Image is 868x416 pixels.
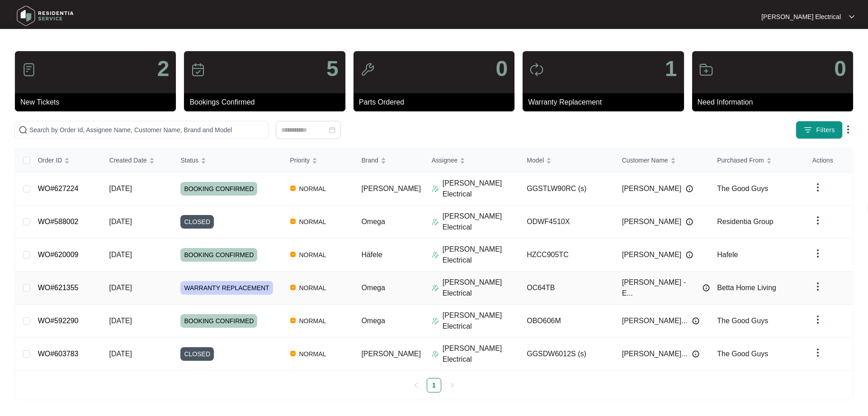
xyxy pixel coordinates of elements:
[622,277,698,299] span: [PERSON_NAME] - E...
[686,251,693,258] img: Info icon
[519,239,615,272] td: HZCC905TC
[519,272,615,305] td: OC64TB
[443,277,520,299] p: [PERSON_NAME] Electrical
[834,58,846,80] p: 0
[283,148,354,172] th: Priority
[361,317,385,325] span: Omega
[290,318,296,323] img: Vercel Logo
[296,316,330,326] span: NORMAL
[31,148,102,172] th: Order ID
[843,124,854,135] img: dropdown arrow
[449,383,455,388] span: right
[180,215,214,229] span: CLOSED
[296,349,330,359] span: NORMAL
[519,338,615,371] td: GGSDW6012S (s)
[812,182,823,193] img: dropdown arrow
[432,155,458,165] span: Assignee
[180,248,257,262] span: BOOKING CONFIRMED
[425,148,520,172] th: Assignee
[109,284,132,292] span: [DATE]
[445,378,459,392] button: right
[622,349,688,359] span: [PERSON_NAME]...
[528,97,684,108] p: Warranty Replacement
[157,58,170,80] p: 2
[615,148,710,172] th: Customer Name
[409,378,423,392] button: left
[692,317,699,325] img: Info icon
[29,125,264,135] input: Search by Order Id, Assignee Name, Customer Name, Brand and Model
[761,12,841,21] p: [PERSON_NAME] Electrical
[109,218,132,225] span: [DATE]
[296,216,330,227] span: NORMAL
[109,251,132,258] span: [DATE]
[409,378,423,392] li: Previous Page
[519,305,615,338] td: OBO606M
[180,314,257,328] span: BOOKING CONFIRMED
[109,350,132,358] span: [DATE]
[427,378,441,392] a: 1
[812,215,823,226] img: dropdown arrow
[622,216,682,227] span: [PERSON_NAME]
[19,125,28,134] img: search-icon
[812,314,823,325] img: dropdown arrow
[622,249,682,260] span: [PERSON_NAME]
[180,347,214,361] span: CLOSED
[38,185,79,192] a: WO#627224
[361,185,421,192] span: [PERSON_NAME]
[519,172,615,206] td: GGSTLW90RC (s)
[622,155,668,165] span: Customer Name
[361,350,421,358] span: [PERSON_NAME]
[20,97,176,108] p: New Tickets
[443,310,520,332] p: [PERSON_NAME] Electrical
[290,252,296,257] img: Vercel Logo
[413,383,419,388] span: left
[102,148,174,172] th: Created Date
[290,155,310,165] span: Priority
[805,148,853,172] th: Actions
[109,317,132,325] span: [DATE]
[717,284,776,292] span: Betta Home Living
[22,62,36,77] img: icon
[529,62,544,77] img: icon
[698,97,853,108] p: Need Information
[445,378,459,392] li: Next Page
[38,218,79,225] a: WO#588002
[109,155,147,165] span: Created Date
[710,148,805,172] th: Purchased From
[361,251,382,258] span: Häfele
[14,2,77,29] img: residentia service logo
[296,183,330,194] span: NORMAL
[443,343,520,365] p: [PERSON_NAME] Electrical
[717,317,768,325] span: The Good Guys
[665,58,677,80] p: 1
[432,350,439,358] img: Assigner Icon
[703,284,710,292] img: Info icon
[290,219,296,224] img: Vercel Logo
[527,155,544,165] span: Model
[427,378,441,392] li: 1
[432,284,439,292] img: Assigner Icon
[717,251,738,258] span: Hafele
[360,62,375,77] img: icon
[443,211,520,233] p: [PERSON_NAME] Electrical
[180,155,198,165] span: Status
[816,125,835,135] span: Filters
[191,62,205,77] img: icon
[180,281,273,295] span: WARRANTY REPLACEMENT
[361,155,378,165] span: Brand
[189,97,345,108] p: Bookings Confirmed
[354,148,424,172] th: Brand
[812,248,823,259] img: dropdown arrow
[495,58,508,80] p: 0
[361,284,385,292] span: Omega
[717,185,768,192] span: The Good Guys
[38,284,79,292] a: WO#621355
[699,62,713,77] img: icon
[359,97,514,108] p: Parts Ordered
[692,350,699,358] img: Info icon
[109,185,132,192] span: [DATE]
[296,249,330,260] span: NORMAL
[290,186,296,191] img: Vercel Logo
[38,350,79,358] a: WO#603783
[173,148,283,172] th: Status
